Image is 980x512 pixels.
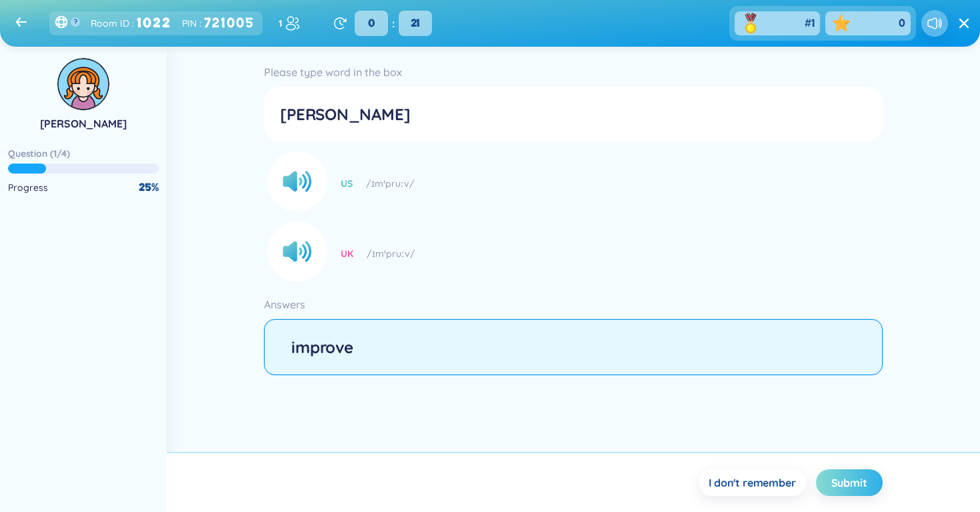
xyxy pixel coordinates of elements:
span: /ɪmˈpruːv/ [366,176,415,191]
div: 721005 [204,13,257,33]
div: [PERSON_NAME] [280,103,866,125]
button: I don't remember [699,469,805,496]
span: Room ID [91,16,129,31]
span: I don't remember [709,475,795,490]
div: Answers [264,295,882,314]
div: : [351,11,436,36]
div: : [91,13,171,33]
strong: 1 [279,16,282,31]
span: PIN [182,16,197,31]
span: US [341,176,353,191]
span: Submit [831,475,867,490]
div: Please type word in the box [264,63,882,81]
input: Enter your answer [264,319,882,375]
div: 25 % [139,180,159,195]
h6: Question ( 1 / 4 ) [8,147,70,160]
span: 1 [811,16,815,31]
span: 0 [355,11,388,36]
span: 21 [399,11,432,36]
span: 0 [899,16,905,31]
button: Submit [816,469,883,496]
div: # [805,16,815,31]
span: /ɪmˈpruːv/ [367,246,415,261]
button: ? [71,17,80,27]
div: [PERSON_NAME] [40,116,127,131]
strong: 1022 [137,13,171,33]
img: avatar12.7b87b4f5.svg [57,58,109,110]
div: : [182,13,257,33]
div: Progress [8,180,48,195]
span: UK [341,246,353,261]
